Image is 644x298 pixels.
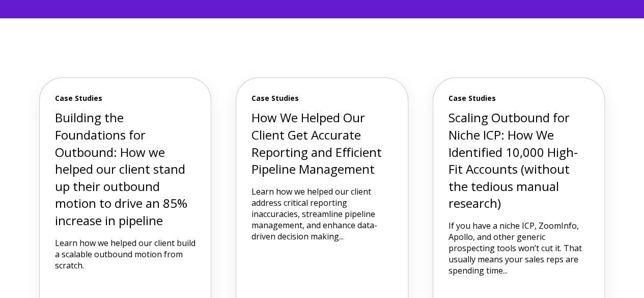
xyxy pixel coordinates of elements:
span: Case Studies [55,93,196,103]
span: Case Studies [449,93,590,103]
a: Scaling Outbound for Niche ICP: How We Identified 10,000 High-Fit Accounts (without the tedious m... [449,109,578,211]
a: Building the Foundations for Outbound: How we helped our client stand up their outbound motion to... [55,109,187,229]
p: If you have a niche ICP, ZoomInfo, Apollo, and other generic prospecting tools won’t cut it. That... [449,220,590,276]
p: Learn how we helped our client build a scalable outbound motion from scratch. [55,237,196,271]
span: Case Studies [251,93,393,103]
p: Learn how we helped our client address critical reporting inaccuracies, streamline pipeline manag... [251,186,393,242]
a: How We Helped Our Client Get Accurate Reporting and Efficient Pipeline Management [251,109,382,177]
